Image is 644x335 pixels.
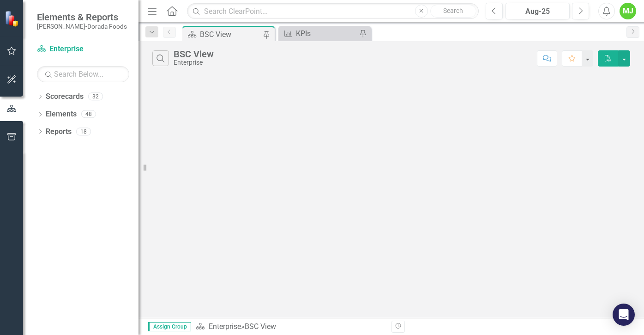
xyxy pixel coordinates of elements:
button: Search [430,5,476,18]
div: 32 [88,93,103,101]
button: Aug-25 [506,3,570,19]
div: » [196,322,385,332]
div: 18 [76,128,91,135]
input: Search Below... [37,66,129,82]
small: [PERSON_NAME]-Dorada Foods [37,23,127,30]
div: BSC View [245,322,276,331]
span: Search [443,7,463,14]
div: Open Intercom Messenger [613,304,635,326]
div: BSC View [200,29,261,40]
div: Aug-25 [509,6,567,17]
a: Scorecards [46,91,84,102]
div: KPIs [296,28,357,39]
div: Enterprise [174,59,214,66]
a: Elements [46,109,77,120]
img: ClearPoint Strategy [5,10,21,26]
a: KPIs [281,28,357,39]
div: BSC View [174,49,214,59]
div: 48 [81,110,96,118]
a: Enterprise [37,44,129,55]
span: Assign Group [148,322,191,331]
a: Reports [46,127,72,137]
button: MJ [620,3,636,19]
span: Elements & Reports [37,12,127,23]
a: Enterprise [209,322,241,331]
input: Search ClearPoint... [187,3,478,19]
